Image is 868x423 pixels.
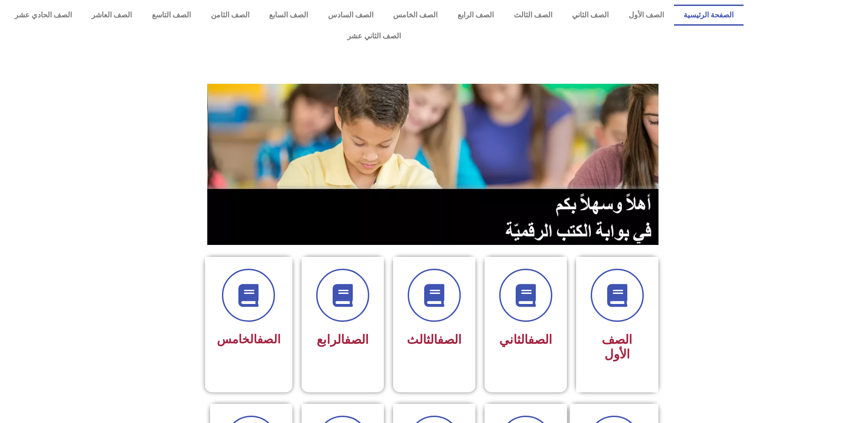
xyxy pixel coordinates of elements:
a: الصف السابع [259,5,318,26]
a: الصف الحادي عشر [5,5,82,26]
a: الصف السادس [318,5,383,26]
a: الصف [345,332,369,347]
a: الصف الثالث [504,5,562,26]
a: الصف الثاني [562,5,619,26]
span: الثاني [499,332,552,347]
span: الرابع [317,332,369,347]
a: الصفحة الرئيسية [674,5,744,26]
span: الثالث [407,332,462,347]
a: الصف الثاني عشر [5,26,744,47]
a: الصف العاشر [82,5,142,26]
a: الصف الخامس [383,5,448,26]
a: الصف الأول [619,5,674,26]
span: الخامس [217,332,280,346]
a: الصف التاسع [142,5,201,26]
a: الصف [437,332,462,347]
span: الصف الأول [602,332,632,362]
a: الصف الرابع [447,5,504,26]
a: الصف الثامن [201,5,259,26]
a: الصف [257,332,280,346]
a: الصف [528,332,552,347]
